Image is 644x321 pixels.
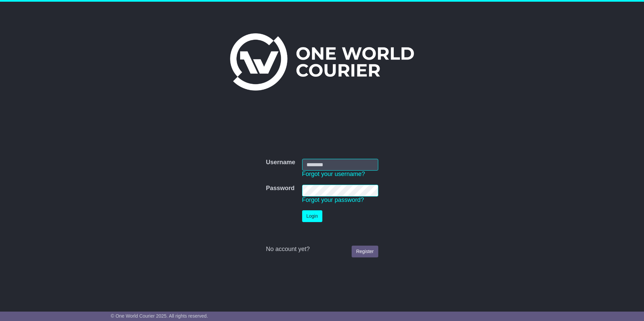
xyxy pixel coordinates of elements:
a: Forgot your password? [302,197,364,203]
label: Username [266,159,295,166]
img: One World [230,33,414,91]
a: Forgot your username? [302,171,365,177]
span: © One World Courier 2025. All rights reserved. [111,313,208,319]
label: Password [266,185,294,192]
button: Login [302,210,322,222]
div: No account yet? [266,246,378,253]
a: Register [352,246,378,257]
